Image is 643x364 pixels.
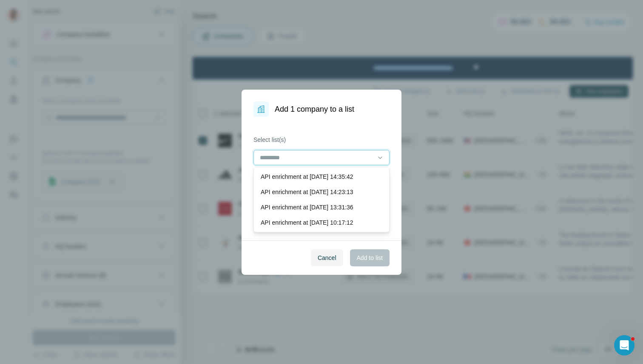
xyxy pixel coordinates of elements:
p: API enrichment at [DATE] 10:17:12 [261,218,353,227]
p: API enrichment at [DATE] 13:31:36 [261,203,353,212]
iframe: Intercom live chat [614,335,634,356]
span: Cancel [318,254,336,262]
h1: Add 1 company to a list [275,103,354,115]
p: API enrichment at [DATE] 14:35:42 [261,172,353,181]
div: Upgrade plan for full access to Surfe [160,2,280,20]
label: Select list(s) [253,135,390,144]
p: API enrichment at [DATE] 14:23:13 [261,188,353,196]
button: Cancel [311,249,343,266]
